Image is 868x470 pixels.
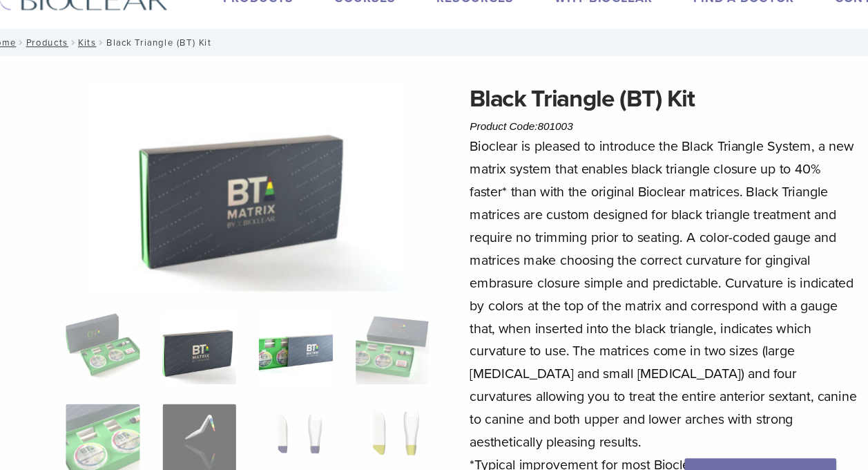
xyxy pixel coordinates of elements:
span: Product Code: [440,109,534,120]
img: Black Triangle (BT) Kit - Image 2 [160,283,227,351]
img: Black Triangle (BT) Kit - Image 2 [93,73,380,265]
span: / [26,35,35,42]
h1: Black Triangle (BT) Kit [440,73,793,106]
span: / [99,35,108,42]
img: Black Triangle (BT) Kit - Image 4 [336,283,403,351]
p: Bioclear is pleased to introduce the Black Triangle System, a new matrix system that enables blac... [440,123,793,434]
img: Black Triangle (BT) Kit - Image 7 [247,368,315,436]
span: 801003 [501,109,534,120]
a: Products [35,34,73,44]
img: Black Triangle (BT) Kit - Image 5 [71,368,139,436]
span: / [73,35,82,42]
a: Back To Top [636,418,774,454]
a: Kits [82,34,99,44]
img: Black Triangle (BT) Kit - Image 6 [160,368,227,436]
img: Black Triangle (BT) Kit - Image 3 [247,283,315,351]
img: Intro-Black-Triangle-Kit-6-Copy-e1548792917662-324x324.jpg [71,283,139,351]
img: Black Triangle (BT) Kit - Image 8 [336,368,403,436]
